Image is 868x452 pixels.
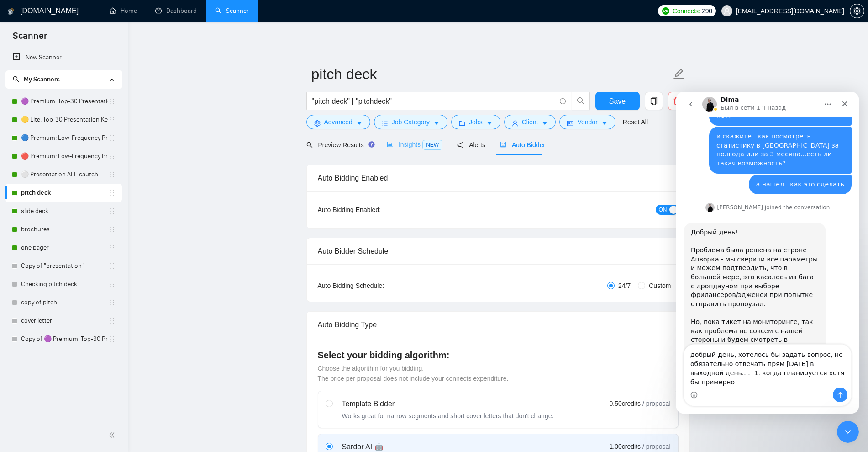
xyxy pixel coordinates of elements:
img: upwork-logo.png [662,7,669,15]
span: holder [108,335,116,343]
span: bars [382,120,388,127]
span: setting [850,7,864,15]
span: My Scanners [13,75,60,83]
span: copy [645,97,663,105]
li: 🔵 Premium: Low-Frequency Presentations [5,129,122,147]
li: New Scanner [5,48,122,67]
li: 🟣 Premium: Top-30 Presentation Keywords [5,92,122,111]
div: Auto Bidding Type [318,312,679,338]
span: / proposal [642,442,670,451]
span: idcard [567,120,573,127]
div: Auto Bidding Enabled: [318,205,438,215]
a: copy of pitch [21,293,108,312]
a: Copy of "presentation" [21,257,108,275]
span: Preview Results [306,141,372,149]
a: ⚪ Presentation ALL-cautch [21,165,108,184]
span: Custom [645,281,674,291]
a: pitch deck [21,184,108,202]
a: slide deck [21,202,108,220]
li: cover letter [5,312,122,330]
span: holder [108,226,116,233]
span: holder [108,281,116,288]
span: Save [609,96,626,107]
iframe: To enrich screen reader interactions, please activate Accessibility in Grammarly extension settings [676,92,859,414]
button: Save [595,92,640,110]
div: Works great for narrow segments and short cover letters that don't change. [342,411,554,420]
span: Advanced [324,117,352,127]
span: caret-down [433,120,440,127]
li: Copy of "presentation" [5,257,122,275]
span: ON [659,205,667,215]
span: holder [108,134,116,142]
span: Client [522,117,538,127]
button: copy [645,92,663,110]
button: userClientcaret-down [504,115,556,129]
input: Scanner name... [311,63,671,85]
a: dashboardDashboard [155,7,197,15]
li: pitch deck [5,184,122,202]
span: Auto Bidder [500,141,545,149]
button: delete [668,92,686,110]
a: New Scanner [13,48,115,67]
span: setting [314,120,321,127]
a: 🔴 Premium: Low-Frequency Presentations [21,147,108,165]
a: Copy of 🟣 Premium: Top-30 Presentation Keywords [21,330,108,348]
span: Choose the algorithm for you bidding. The price per proposal does not include your connects expen... [318,365,509,382]
div: Auto Bidding Schedule: [318,281,438,291]
span: holder [108,207,116,215]
span: user [724,8,730,14]
h4: Select your bidding algorithm: [318,349,679,362]
a: setting [850,7,864,15]
div: Auto Bidder Schedule [318,238,679,264]
span: holder [108,299,116,306]
span: 1.00 credits [610,441,641,452]
span: holder [108,171,116,178]
span: holder [108,317,116,324]
span: / proposal [642,399,670,408]
span: holder [108,116,116,123]
span: Connects: [673,6,700,16]
li: 🟡 Lite: Top-30 Presentation Keywords [5,111,122,129]
a: brochures [21,220,108,239]
span: 290 [702,6,712,16]
span: 24/7 [615,281,634,291]
a: homeHome [110,7,137,15]
div: Tooltip anchor [368,140,376,149]
button: search [572,92,590,110]
span: caret-down [486,120,493,127]
button: folderJobscaret-down [451,115,500,129]
span: search [13,76,19,82]
span: Scanner [5,29,54,48]
a: Reset All [623,117,648,127]
img: logo [8,4,14,19]
li: one pager [5,239,122,257]
span: NEW [422,140,442,150]
span: holder [108,153,116,160]
span: folder [459,120,465,127]
a: 🟣 Premium: Top-30 Presentation Keywords [21,92,108,111]
a: cover letter [21,312,108,330]
span: robot [500,142,506,148]
li: Copy of 🟣 Premium: Top-30 Presentation Keywords [5,330,122,348]
span: Jobs [469,117,483,127]
span: area-chart [387,141,393,148]
span: 0.50 credits [610,399,641,409]
li: ⚪ Presentation ALL-cautch [5,165,122,184]
span: Insights [387,141,442,148]
span: Job Category [392,117,430,127]
span: holder [108,262,116,270]
span: user [512,120,518,127]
